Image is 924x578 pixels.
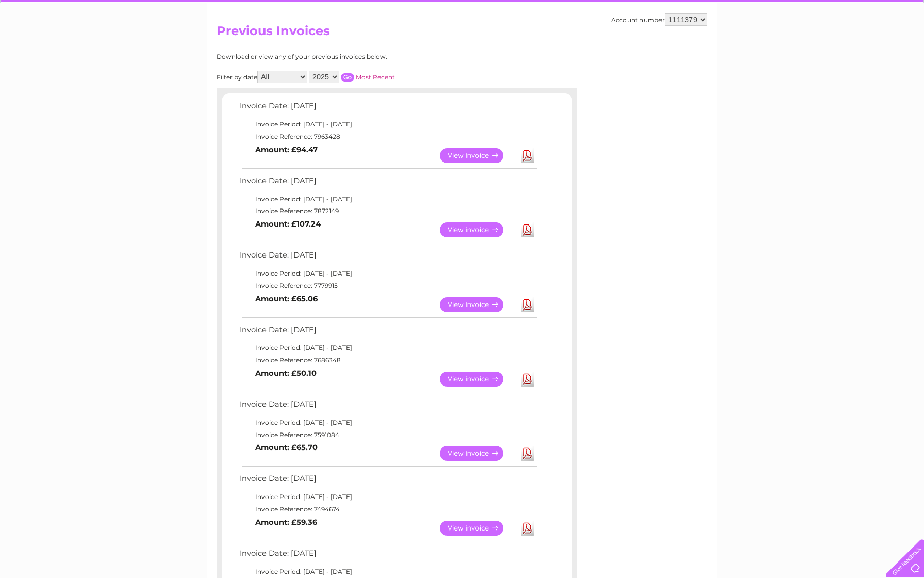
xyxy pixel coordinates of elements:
a: 0333 014 3131 [730,5,801,18]
a: View [440,222,516,237]
div: Filter by date [217,71,487,83]
a: View [440,372,516,387]
td: Invoice Date: [DATE] [237,472,539,491]
td: Invoice Date: [DATE] [237,99,539,118]
td: Invoice Date: [DATE] [237,323,539,342]
a: View [440,521,516,536]
td: Invoice Period: [DATE] - [DATE] [237,566,539,578]
h2: Previous Invoices [217,24,707,43]
td: Invoice Reference: 7494674 [237,503,539,516]
td: Invoice Reference: 7779915 [237,280,539,292]
td: Invoice Period: [DATE] - [DATE] [237,267,539,280]
a: Telecoms [797,44,828,52]
a: Contact [855,44,881,52]
div: Download or view any of your previous invoices below. [217,53,487,60]
td: Invoice Period: [DATE] - [DATE] [237,118,539,131]
td: Invoice Date: [DATE] [237,174,539,193]
td: Invoice Date: [DATE] [237,547,539,566]
a: Blog [834,44,849,52]
a: Download [521,148,534,163]
td: Invoice Period: [DATE] - [DATE] [237,491,539,503]
a: Energy [768,44,791,52]
a: Download [521,372,534,387]
td: Invoice Reference: 7963428 [237,131,539,143]
a: Download [521,521,534,536]
a: Log out [890,44,914,52]
b: Amount: £59.36 [255,518,317,527]
a: View [440,297,516,312]
a: View [440,446,516,461]
b: Amount: £50.10 [255,368,317,378]
td: Invoice Reference: 7872149 [237,205,539,217]
div: Account number [611,13,707,26]
td: Invoice Reference: 7686348 [237,354,539,366]
b: Amount: £65.06 [255,294,318,303]
td: Invoice Period: [DATE] - [DATE] [237,416,539,429]
td: Invoice Period: [DATE] - [DATE] [237,193,539,205]
b: Amount: £107.24 [255,219,321,229]
a: Download [521,222,534,237]
td: Invoice Reference: 7591084 [237,429,539,441]
img: logo.png [32,27,85,58]
a: Most Recent [356,73,395,81]
b: Amount: £94.47 [255,145,318,154]
a: View [440,148,516,163]
a: Water [742,44,762,52]
a: Download [521,297,534,312]
b: Amount: £65.70 [255,443,318,452]
a: Download [521,446,534,461]
td: Invoice Date: [DATE] [237,397,539,416]
td: Invoice Period: [DATE] - [DATE] [237,342,539,354]
div: Clear Business is a trading name of Verastar Limited (registered in [GEOGRAPHIC_DATA] No. 3667643... [219,6,706,50]
td: Invoice Date: [DATE] [237,248,539,267]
